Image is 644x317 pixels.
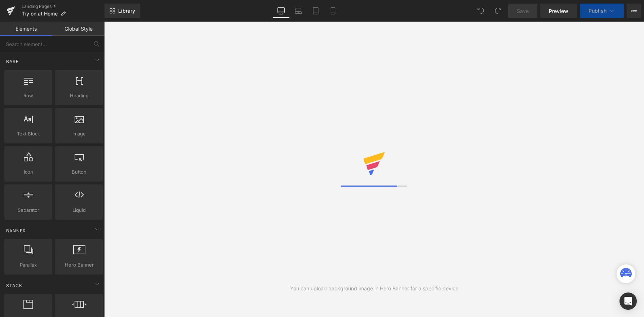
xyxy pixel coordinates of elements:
button: Undo [474,4,488,18]
button: Redo [491,4,505,18]
a: Laptop [290,4,307,18]
span: Library [118,8,135,14]
span: Icon [6,168,50,176]
a: New Library [105,4,140,18]
span: Button [57,168,101,176]
span: Base [5,58,19,65]
span: Publish [589,8,607,14]
span: Stack [5,282,23,289]
button: More [627,4,641,18]
span: Text Block [6,130,50,138]
span: Row [6,92,50,99]
a: Preview [540,4,577,18]
span: Heading [57,92,101,99]
span: Image [57,130,101,138]
a: Global Style [52,22,105,36]
span: Banner [5,227,27,234]
span: Hero Banner [57,261,101,269]
span: Preview [549,7,568,15]
a: Desktop [272,4,290,18]
span: Parallax [6,261,50,269]
span: Try on at Home [22,11,58,17]
a: Mobile [324,4,342,18]
a: Tablet [307,4,324,18]
span: Save [517,7,529,15]
span: Liquid [57,206,101,214]
span: Separator [6,206,50,214]
button: Publish [580,4,624,18]
div: You can upload background image in Hero Banner for a specific device [290,285,458,293]
a: Landing Pages [22,4,105,9]
div: Open Intercom Messenger [619,293,637,310]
